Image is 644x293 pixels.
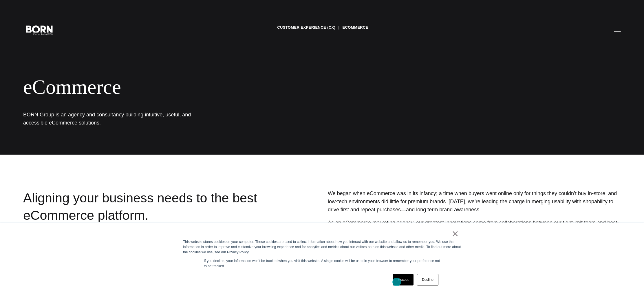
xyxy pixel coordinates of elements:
[277,23,335,32] a: Customer Experience (CX)
[342,23,368,32] a: eCommerce
[610,24,624,36] button: Open
[204,258,440,269] p: If you decline, your information won’t be tracked when you visit this website. A single cookie wi...
[393,274,414,285] a: Accept
[23,75,353,99] div: eCommerce
[183,239,461,255] div: This website stores cookies on your computer. These cookies are used to collect information about...
[23,111,197,127] h1: BORN Group is an agency and consultancy building intuitive, useful, and accessible eCommerce solu...
[328,189,621,214] p: We began when eCommerce was in its infancy; a time when buyers went online only for things they c...
[23,189,266,262] div: Aligning your business needs to the best eCommerce platform.
[417,274,438,285] a: Decline
[328,219,621,235] p: As an eCommerce marketing agency, our greatest innovations come from collaborations between our t...
[452,231,459,236] a: ×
